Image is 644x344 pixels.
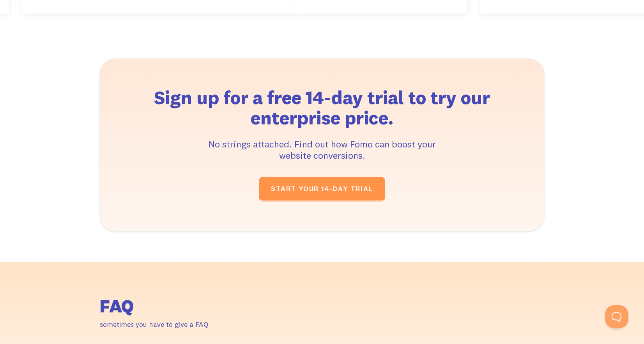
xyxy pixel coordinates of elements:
h2: FAQ [100,297,427,315]
div: No strings attached. Find out how Fomo can boost your website conversions. [205,138,439,161]
a: START YOUR 14-DAY TRIAL [259,177,385,202]
iframe: Toggle Customer Support [605,305,628,328]
h2: Sign up for a free 14-day trial to try our enterprise price. [143,87,501,129]
div: sometimes you have to give a FAQ [100,319,427,330]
